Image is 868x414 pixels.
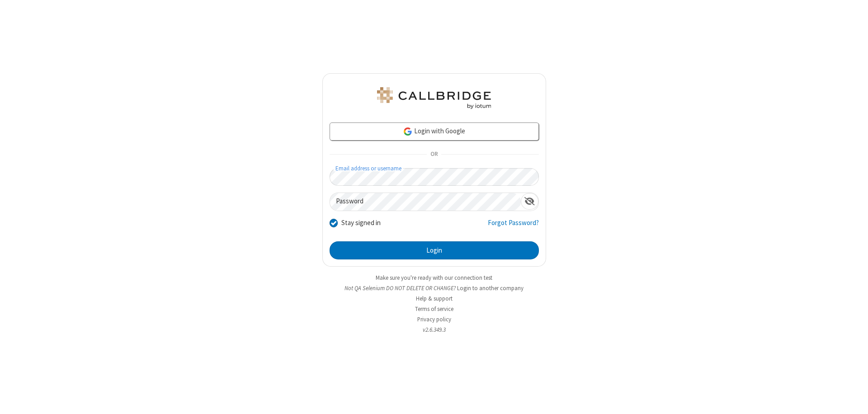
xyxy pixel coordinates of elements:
button: Login [330,241,539,259]
a: Terms of service [415,305,453,313]
a: Forgot Password? [488,218,539,235]
li: v2.6.349.3 [322,325,546,334]
img: QA Selenium DO NOT DELETE OR CHANGE [375,87,493,109]
img: google-icon.png [403,127,413,136]
a: Help & support [416,295,453,302]
span: OR [427,148,441,161]
button: Login to another company [457,284,524,292]
input: Password [330,193,521,211]
input: Email address or username [330,168,539,186]
a: Make sure you're ready with our connection test [376,274,492,282]
label: Stay signed in [341,218,381,228]
div: Show password [521,193,538,210]
a: Privacy policy [417,315,451,323]
li: Not QA Selenium DO NOT DELETE OR CHANGE? [322,284,546,292]
a: Login with Google [330,122,539,141]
